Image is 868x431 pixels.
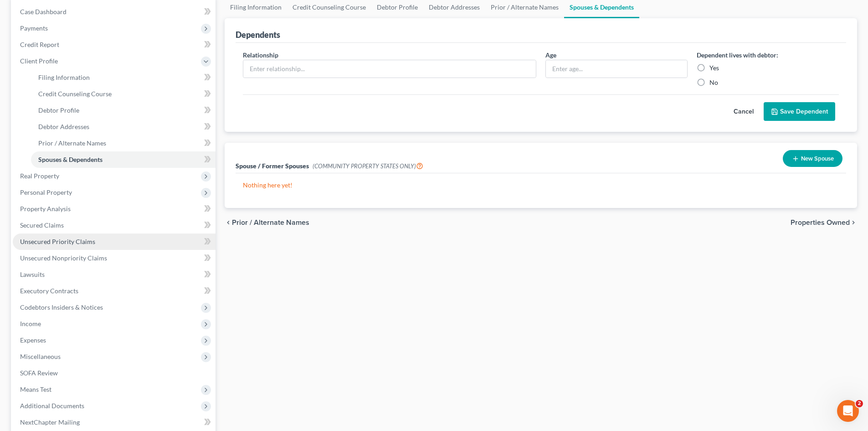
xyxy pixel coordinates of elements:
[837,400,859,422] iframe: Intercom live chat
[31,119,216,135] a: Debtor Addresses
[236,29,280,40] div: Dependents
[20,270,45,278] span: Lawsuits
[236,162,309,170] span: Spouse / Former Spouses
[709,63,719,73] label: Yes
[243,51,278,59] span: Relationship
[546,60,687,78] input: Enter age...
[243,60,536,78] input: Enter relationship...
[13,250,216,266] a: Unsecured Nonpriority Claims
[20,385,51,393] span: Means Test
[20,369,58,377] span: SOFA Review
[850,219,857,226] i: chevron_right
[20,41,59,48] span: Credit Report
[709,78,718,87] label: No
[31,151,216,168] a: Spouses & Dependents
[31,86,216,102] a: Credit Counseling Course
[856,400,863,407] span: 2
[724,103,764,121] button: Cancel
[783,150,842,167] button: New Spouse
[38,73,90,81] span: Filing Information
[20,418,80,426] span: NextChapter Mailing
[38,139,106,147] span: Prior / Alternate Names
[38,123,89,130] span: Debtor Addresses
[20,205,71,213] span: Property Analysis
[232,219,309,226] span: Prior / Alternate Names
[764,102,835,121] button: Save Dependent
[13,36,216,53] a: Credit Report
[791,219,850,226] span: Properties Owned
[20,188,72,196] span: Personal Property
[225,219,232,226] i: chevron_left
[20,353,61,360] span: Miscellaneous
[20,8,67,16] span: Case Dashboard
[13,414,216,431] a: NextChapter Mailing
[13,365,216,381] a: SOFA Review
[31,135,216,151] a: Prior / Alternate Names
[31,69,216,86] a: Filing Information
[225,219,309,226] button: chevron_left Prior / Alternate Names
[243,181,839,190] p: Nothing here yet!
[20,57,58,65] span: Client Profile
[13,4,216,20] a: Case Dashboard
[13,217,216,234] a: Secured Claims
[13,283,216,299] a: Executory Contracts
[20,254,107,262] span: Unsecured Nonpriority Claims
[20,24,48,32] span: Payments
[20,303,103,311] span: Codebtors Insiders & Notices
[20,336,46,344] span: Expenses
[13,234,216,250] a: Unsecured Priority Claims
[38,106,79,114] span: Debtor Profile
[20,238,95,245] span: Unsecured Priority Claims
[13,201,216,217] a: Property Analysis
[38,156,103,163] span: Spouses & Dependents
[20,172,59,180] span: Real Property
[545,50,556,60] label: Age
[38,90,112,98] span: Credit Counseling Course
[31,102,216,119] a: Debtor Profile
[791,219,857,226] button: Properties Owned chevron_right
[20,402,84,410] span: Additional Documents
[20,287,78,295] span: Executory Contracts
[20,221,64,229] span: Secured Claims
[313,162,423,170] span: (COMMUNITY PROPERTY STATES ONLY)
[697,50,778,60] label: Dependent lives with debtor:
[13,266,216,283] a: Lawsuits
[20,320,41,327] span: Income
